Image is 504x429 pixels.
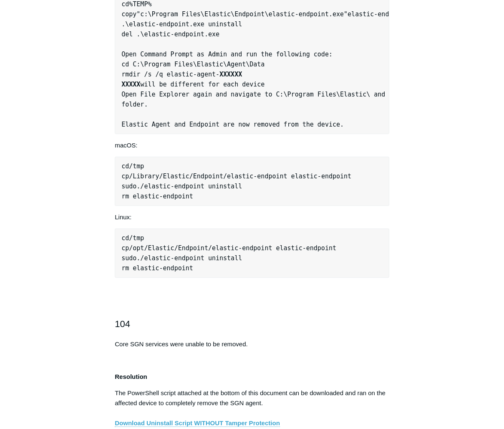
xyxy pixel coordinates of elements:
span: endpoint [163,264,193,272]
span: / [159,173,163,180]
strong: Resolution [115,373,147,380]
span: . [204,30,208,38]
span: Endpoint [178,244,208,252]
span: Elastic Agent and Endpoint are now removed from the device. [121,121,344,128]
span: ./ [136,183,144,190]
span: - [238,244,242,252]
span: / [129,162,133,170]
span: cd [121,162,129,170]
span: / [144,244,148,252]
span: Library [133,173,159,180]
span: - [156,20,159,28]
span: elastic [144,183,170,190]
span: - [253,173,257,180]
span: / [129,244,133,252]
span: . [189,20,193,28]
span: . [136,30,140,38]
span: tmp cp [121,162,144,180]
span: / [129,234,133,242]
span: cd [121,234,129,242]
span: - [374,10,378,18]
span: Elastic [148,244,174,252]
span: endpoint elastic [242,244,302,252]
span: - [318,173,321,180]
span: tmp cp [121,234,144,252]
p: macOS: [115,140,389,150]
span: endpoint [163,193,193,200]
span: % [148,0,151,8]
span: endpoint uninstall rm elastic [121,183,242,200]
p: Core SGN services were unable to be removed. [115,339,389,349]
span: endpoint uninstall rm elastic [121,254,242,272]
span: / [208,244,212,252]
span: / [189,173,193,180]
span: Endpoint [193,173,223,180]
span: / [223,173,227,180]
span: - [302,244,306,252]
span: - [159,193,163,200]
span: endpoint elastic [257,173,318,180]
strong: XXXXX [121,81,140,88]
span: elastic [144,254,170,262]
strong: XXXXXX [219,71,242,78]
span: - [171,254,174,262]
span: - [159,264,163,272]
p: Linux: [115,212,389,222]
span: ./ [136,254,144,262]
span: / [129,173,133,180]
span: / [174,244,178,252]
span: - [171,183,174,190]
span: elastic [227,173,253,180]
span: . [121,20,125,28]
a: Download Uninstall Script WITHOUT Tamper Protection [115,419,280,427]
span: % [129,0,133,8]
span: Elastic [163,173,189,180]
span: - [171,30,174,38]
span: elastic [212,244,238,252]
span: opt [133,244,144,252]
span: "c:\Program Files\Elastic\Endpoint\elastic-endpoint.exe" [136,10,348,18]
span: del [121,30,133,38]
h2: 104 [115,317,389,331]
